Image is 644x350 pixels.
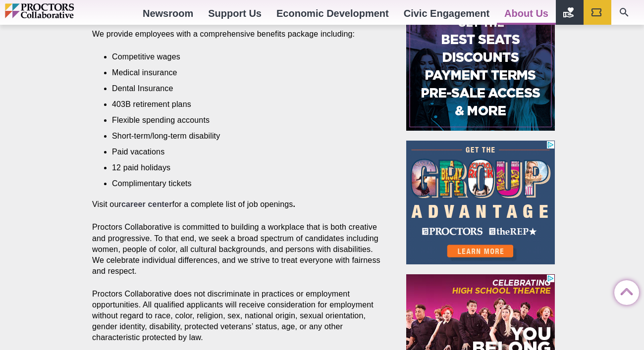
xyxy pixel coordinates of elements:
[112,67,369,78] li: Medical insurance
[112,83,369,94] li: Dental Insurance
[112,99,369,110] li: 403B retirement plans
[614,281,634,300] a: Back to Top
[92,289,383,343] p: Proctors Collaborative does not discriminate in practices or employment opportunities. All qualif...
[112,178,369,189] li: Complimentary tickets
[112,147,369,157] li: Paid vacations
[92,199,383,210] p: Visit our for a complete list of job openings
[406,141,555,264] iframe: Advertisement
[121,200,172,208] a: career center
[112,131,369,142] li: Short-term/long-term disability
[112,162,369,173] li: 12 paid holidays
[92,29,383,40] p: We provide employees with a comprehensive benefits package including:
[293,200,296,208] strong: .
[112,115,369,126] li: Flexible spending accounts
[406,7,555,131] iframe: Advertisement
[5,3,116,18] img: Proctors logo
[112,51,369,62] li: Competitive wages
[92,222,383,276] p: Proctors Collaborative is committed to building a workplace that is both creative and progressive...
